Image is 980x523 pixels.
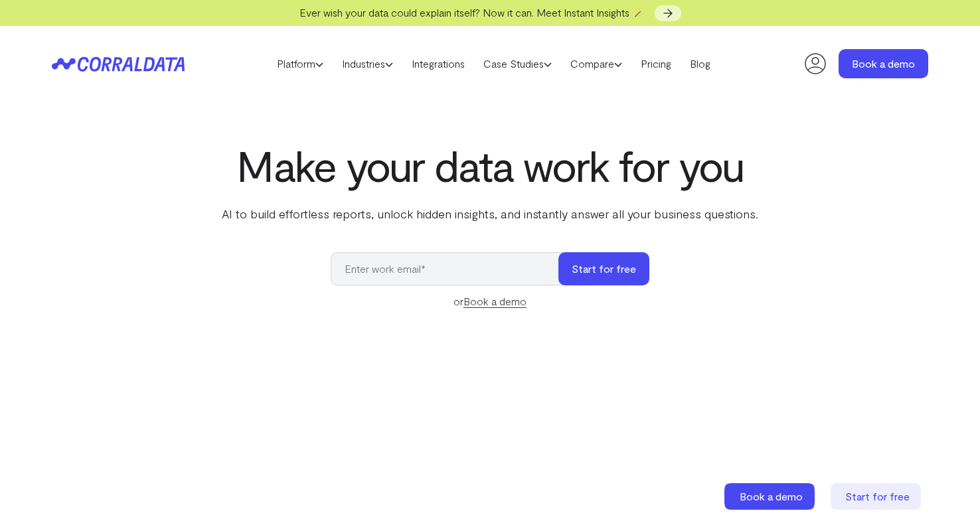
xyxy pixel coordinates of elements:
a: Book a demo [724,483,817,510]
a: Integrations [402,54,474,74]
span: Book a demo [740,490,803,502]
a: Compare [561,54,631,74]
a: Start for free [831,483,924,510]
a: Platform [268,54,333,74]
p: AI to build effortless reports, unlock hidden insights, and instantly answer all your business qu... [219,205,761,222]
a: Blog [681,54,720,74]
a: Pricing [631,54,681,74]
a: Industries [333,54,402,74]
input: Enter work email* [331,252,572,285]
a: Book a demo [463,295,527,308]
h1: Make your data work for you [219,141,761,189]
span: Start for free [845,490,910,502]
a: Case Studies [474,54,561,74]
div: or [331,293,649,309]
span: Ever wish your data could explain itself? Now it can. Meet Instant Insights 🪄 [299,6,645,19]
a: Book a demo [839,49,928,78]
button: Start for free [558,252,649,285]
